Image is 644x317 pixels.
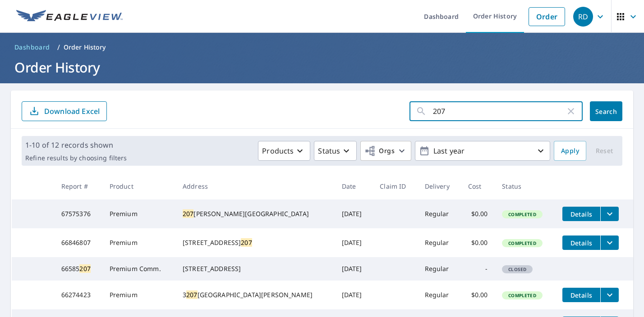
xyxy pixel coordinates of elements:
div: [PERSON_NAME][GEOGRAPHIC_DATA] [183,209,327,218]
button: detailsBtn-66846807 [562,235,600,250]
td: - [461,257,495,281]
div: [STREET_ADDRESS] [183,264,327,273]
span: Search [597,107,615,116]
button: Search [590,101,622,121]
span: Apply [561,145,579,157]
button: detailsBtn-67575376 [562,207,600,221]
span: Completed [503,211,541,217]
td: Regular [418,257,461,281]
button: detailsBtn-66274423 [562,288,600,302]
button: Products [258,141,310,161]
p: Refine results by choosing filters [25,154,127,162]
td: Regular [418,199,461,228]
td: [DATE] [335,228,373,257]
div: [STREET_ADDRESS] [183,238,327,247]
td: 66846807 [54,228,102,257]
p: Order History [64,43,106,52]
input: Address, Report #, Claim ID, etc. [433,99,566,124]
span: Orgs [364,145,395,157]
td: Premium [102,199,175,228]
span: Dashboard [14,43,50,52]
td: 66585 [54,257,102,281]
td: Regular [418,228,461,257]
span: Details [568,210,595,218]
td: Regular [418,281,461,309]
h1: Order History [11,58,633,77]
mark: 207 [241,238,252,247]
a: Order [529,7,565,26]
td: [DATE] [335,199,373,228]
span: Completed [503,240,541,246]
td: Premium [102,281,175,309]
td: [DATE] [335,281,373,309]
p: Status [318,145,340,156]
button: Last year [415,141,550,161]
button: Status [314,141,357,161]
p: 1-10 of 12 records shown [25,140,127,150]
th: Report # [54,173,102,199]
td: 66274423 [54,281,102,309]
th: Address [175,173,335,199]
span: Details [568,291,595,299]
th: Product [102,173,175,199]
button: Apply [554,141,586,161]
th: Status [495,173,555,199]
p: Download Excel [44,106,100,116]
td: 67575376 [54,199,102,228]
button: Download Excel [22,101,107,121]
img: EV Logo [16,10,123,23]
button: Orgs [360,141,411,161]
span: Closed [503,266,532,272]
button: filesDropdownBtn-67575376 [600,207,619,221]
mark: 207 [183,209,193,218]
span: Details [568,239,595,247]
td: $0.00 [461,199,495,228]
th: Delivery [418,173,461,199]
td: $0.00 [461,281,495,309]
li: / [57,42,60,53]
th: Date [335,173,373,199]
div: 3 [GEOGRAPHIC_DATA][PERSON_NAME] [183,290,327,299]
td: $0.00 [461,228,495,257]
span: Completed [503,292,541,299]
button: filesDropdownBtn-66846807 [600,235,619,250]
td: Premium Comm. [102,257,175,281]
nav: breadcrumb [11,40,633,54]
td: [DATE] [335,257,373,281]
p: Last year [430,143,535,159]
th: Claim ID [373,173,417,199]
mark: 207 [79,264,90,273]
a: Dashboard [11,40,54,54]
th: Cost [461,173,495,199]
button: filesDropdownBtn-66274423 [600,288,619,302]
mark: 207 [186,290,197,299]
div: RD [573,7,593,27]
p: Products [262,145,294,156]
td: Premium [102,228,175,257]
